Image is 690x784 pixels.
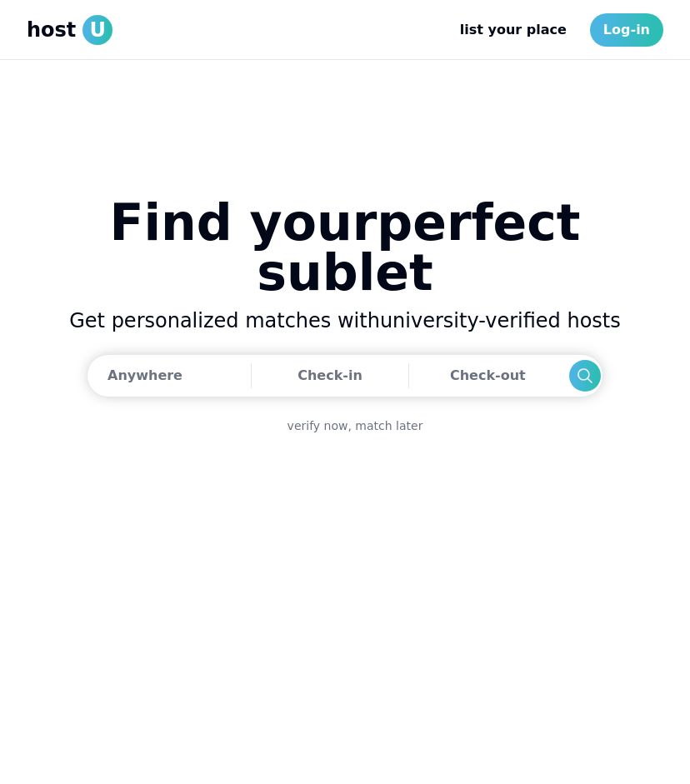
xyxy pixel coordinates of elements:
a: verify now, match later [287,417,423,434]
div: Check-out [450,359,526,392]
h2: Get personalized matches with university-verified hosts [27,307,663,334]
span: U [82,15,112,45]
a: Log-in [590,13,663,47]
div: Anywhere [107,359,182,392]
span: host [27,17,76,43]
nav: Main [447,13,663,47]
div: Check-in [297,359,362,392]
div: Search [569,360,601,392]
a: hostU [27,15,112,45]
h1: Find your perfect sublet [27,197,663,297]
button: AnywhereCheck-inCheck-outSearch [87,354,603,397]
a: list your place [447,13,580,47]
